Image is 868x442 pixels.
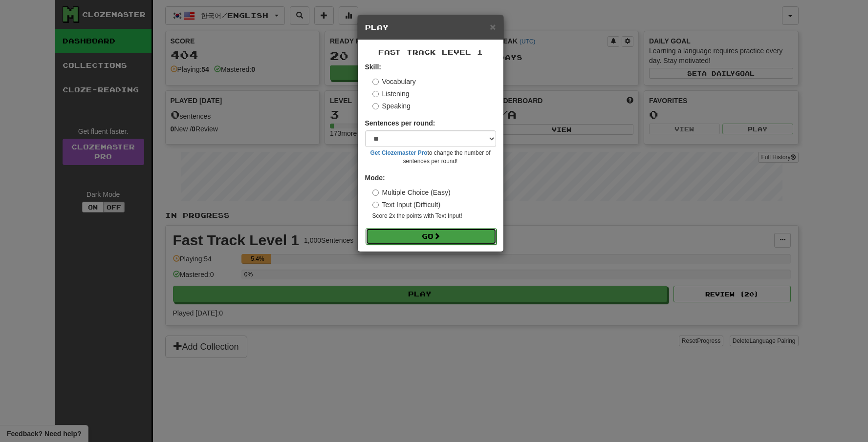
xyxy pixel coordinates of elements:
label: Multiple Choice (Easy) [372,188,451,197]
button: Close [490,21,496,32]
label: Text Input (Difficult) [372,200,441,210]
strong: Mode: [365,174,385,182]
small: to change the number of sentences per round! [365,149,496,166]
input: Vocabulary [372,79,379,85]
input: Listening [372,91,379,97]
span: Fast Track Level 1 [378,48,483,56]
label: Speaking [372,101,411,111]
strong: Skill: [365,63,381,71]
input: Text Input (Difficult) [372,202,379,208]
small: Score 2x the points with Text Input ! [372,212,496,220]
span: × [490,21,496,32]
button: Go [366,228,497,245]
label: Sentences per round: [365,118,435,128]
label: Vocabulary [372,77,416,86]
a: Get Clozemaster Pro [370,149,428,156]
input: Speaking [372,103,379,109]
h5: Play [365,22,496,32]
input: Multiple Choice (Easy) [372,189,379,196]
label: Listening [372,89,410,99]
